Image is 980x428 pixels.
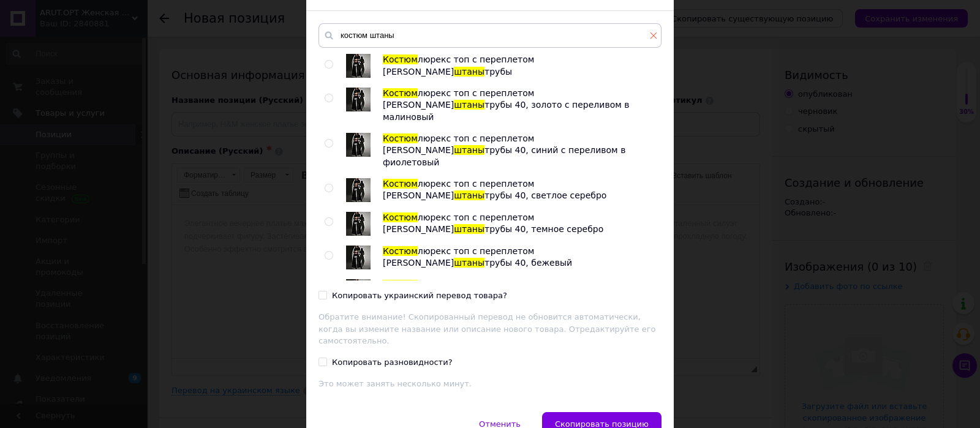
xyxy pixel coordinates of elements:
span: штаны [454,190,484,200]
span: люрекс топ с переплетом [PERSON_NAME] [383,212,534,235]
span: люрекс топ с переплетом [PERSON_NAME] [383,133,534,156]
span: штаны [454,67,484,77]
span: Костюм [383,133,418,143]
img: Костюм люрекс топ с переплетом и штаны трубы 40, синий с переливом в фиолетовый [346,133,371,157]
span: Костюм [383,88,418,98]
span: Костюм [383,54,418,64]
span: люрекс топ с переплетом [PERSON_NAME] [383,88,534,110]
img: Костюм люрекс топ с переплетом и штаны трубы 40, золото с переливом в малиновый [346,88,371,111]
span: трубы 40, темное серебро [484,224,603,234]
span: Костюм [383,280,418,290]
span: Костюм [383,179,418,189]
span: Костюм [383,212,418,222]
span: люрекс топ с переплетом [PERSON_NAME] [383,246,534,268]
span: штаны [454,145,484,155]
span: трубы 40, бежевый [484,258,572,268]
img: Костюм люрекс топ с переплетом и штаны трубы 40, темное серебро [346,212,371,236]
span: трубы [484,67,512,77]
span: люрекс топ с переплетом [PERSON_NAME] [383,54,534,77]
span: штаны [454,258,484,268]
span: Обратите внимание! Скопированный перевод не обновится автоматически, когда вы измените название и... [318,312,656,345]
input: Поиск по товарам и услугам [318,23,661,48]
span: люрекс топ с переплетом [PERSON_NAME] [383,280,534,302]
span: штаны [454,100,484,110]
span: трубы 40, светлое серебро [484,190,606,200]
span: Костюм [383,246,418,256]
span: Это может занять несколько минут. [318,379,472,388]
img: Костюм люрекс топ с переплетом и штаны трубы [346,54,371,78]
span: трубы 40, золото с переливом в малиновый [383,100,629,122]
span: люрекс топ с переплетом [PERSON_NAME] [383,179,534,201]
span: штаны [454,224,484,234]
body: Визуальный текстовый редактор, CC5CC583-CE36-4287-9E50-7A00ED36BE9F [12,12,575,25]
img: Костюм люрекс топ с переплетом и штаны трубы 40, бежевый [346,246,371,269]
div: Копировать разновидности? [332,357,453,368]
img: Костюм люрекс топ с переплетом и штаны трубы 40, золотой [346,279,371,303]
div: Копировать украинский перевод товара? [332,290,507,301]
img: Костюм люрекс топ с переплетом и штаны трубы 40, светлое серебро [346,178,371,202]
span: трубы 40, синий с переливом в фиолетовый [383,145,625,167]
